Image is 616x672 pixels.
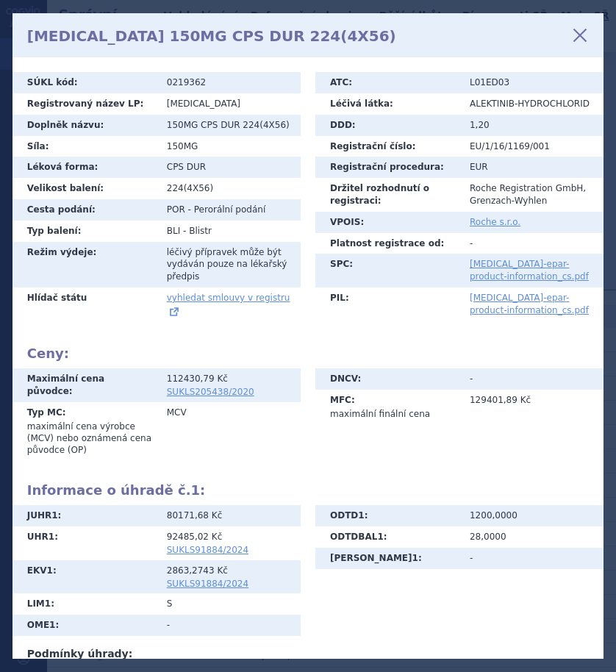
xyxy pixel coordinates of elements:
[315,368,462,390] th: DNCV:
[12,526,160,560] th: UHR :
[12,199,160,221] th: Cesta podání:
[571,26,589,44] a: zavřít
[12,136,160,157] th: Síla:
[12,115,160,136] th: Doplněk názvu:
[315,136,462,157] th: Registrační číslo:
[470,293,589,315] a: [MEDICAL_DATA]-epar-product-information_cs.pdf
[315,93,462,115] th: Léčivá látka:
[12,221,160,242] th: Typ balení:
[167,387,254,397] a: SUKLS205438/2020
[12,72,160,93] th: SÚKL kód:
[49,532,54,542] span: 1
[194,204,265,215] span: Perorální podání
[462,136,604,157] td: EU/1/16/1169/001
[470,259,589,282] a: [MEDICAL_DATA]-epar-product-information_cs.pdf
[470,217,520,227] a: Roche s.r.o.
[315,157,462,178] th: Registrační procedura:
[462,505,604,526] td: 1200,0000
[27,27,396,45] h1: [MEDICAL_DATA] 150MG CPS DUR 224(4X56)
[12,157,160,178] th: Léková forma:
[315,505,462,526] th: ODTD :
[160,115,301,136] td: 150MG CPS DUR 224(4X56)
[160,242,301,287] td: léčivý přípravek může být vydáván pouze na lékařský předpis
[51,510,57,521] span: 1
[315,390,462,424] th: MFC:
[377,532,383,542] span: 1
[12,560,160,594] th: EKV :
[160,593,301,615] td: S
[462,93,604,115] td: ALEKTINIB-HYDROCHLORID
[462,115,604,136] td: 1,20
[358,510,364,521] span: 1
[462,178,604,212] td: Roche Registration GmbH, Grenzach-Wyhlen
[315,233,462,254] th: Platnost registrace od:
[12,93,160,115] th: Registrovaný název LP:
[160,93,301,115] td: [MEDICAL_DATA]
[462,548,604,569] td: -
[167,531,293,543] span: 92485,02 Kč
[412,553,418,563] span: 1
[12,242,160,287] th: Režim výdeje:
[160,178,301,199] td: 224(4X56)
[315,178,462,212] th: Držitel rozhodnutí o registraci:
[27,482,589,498] h2: Informace o úhradě č. :
[315,212,462,233] th: VPOIS:
[315,115,462,136] th: DDD:
[167,579,248,589] a: SUKLS91884/2024
[160,615,301,636] td: -
[315,287,462,321] th: PIL:
[315,526,462,548] th: ODTDBAL :
[27,647,589,662] h3: Podmínky úhrady:
[160,157,301,178] td: CPS DUR
[167,373,293,385] span: 112430,79 Kč
[160,402,301,460] td: MCV
[315,72,462,93] th: ATC:
[12,368,160,402] th: Maximální cena původce:
[330,408,455,420] p: maximální finální cena
[189,226,212,236] span: Blistr
[12,402,160,460] th: Typ MC:
[12,593,160,615] th: LIM :
[12,287,160,324] th: Hlídač státu
[462,157,604,178] td: EUR
[27,421,152,456] p: maximální cena výrobce (MCV) nebo oznámená cena původce (OP)
[160,505,301,526] td: 80171,68 Kč
[462,368,604,390] td: -
[167,293,290,316] a: vyhledat smlouvy v registru
[47,565,53,576] span: 1
[167,293,290,303] span: vyhledat smlouvy v registru
[167,204,185,215] span: POR
[188,204,191,215] span: -
[45,598,51,609] span: 1
[315,548,462,569] th: [PERSON_NAME] :
[315,254,462,287] th: SPC:
[462,233,604,254] td: -
[462,526,604,548] td: 28,0000
[12,505,160,526] th: JUHR :
[167,226,180,236] span: BLI
[191,482,201,498] span: 1
[12,615,160,636] th: OME :
[49,620,55,630] span: 1
[160,136,301,157] td: 150MG
[183,226,186,236] span: -
[167,565,293,577] span: 2863,2743 Kč
[167,545,248,555] a: SUKLS91884/2024
[27,346,589,362] h2: Ceny:
[462,390,604,424] td: 129401,89 Kč
[160,72,301,93] td: 0219362
[462,72,604,93] td: L01ED03
[12,178,160,199] th: Velikost balení:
